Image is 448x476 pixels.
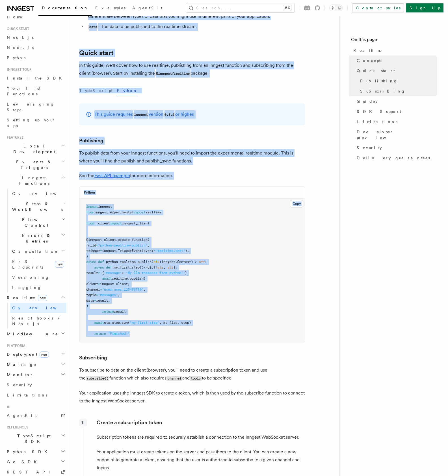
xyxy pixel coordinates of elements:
[144,276,146,280] span: (
[5,405,10,409] span: AI
[146,210,161,214] span: realtime
[5,32,66,42] a: Next.js
[186,3,295,12] button: Search...⌘K
[126,271,185,275] span: "My llm response from python!"
[357,58,382,63] span: Concepts
[406,3,443,12] a: Sign Up
[5,135,23,140] span: Features
[360,78,398,84] span: Publishing
[166,376,182,381] code: channel
[167,265,173,269] span: str
[10,246,66,256] button: Cancellation
[5,329,66,339] button: Middleware
[144,288,146,291] span: ,
[40,351,49,358] span: new
[199,260,205,264] span: str
[329,5,343,11] button: Toggle dark mode
[110,210,134,214] span: experimental
[354,127,437,143] a: Developer preview
[94,321,104,325] span: await
[283,5,291,11] kbd: ⌘K
[5,42,66,53] a: Node.js
[205,260,207,264] span: :
[7,45,34,50] span: Node.js
[38,295,47,301] span: new
[10,215,66,230] button: Flow Control
[152,260,153,264] span: (
[5,359,66,370] button: Manage
[190,376,202,381] code: topic
[7,14,23,20] span: Home
[128,321,130,325] span: (
[5,27,29,31] span: Quick start
[10,313,66,329] a: React hooks / Next.js
[357,98,377,104] span: Guides
[86,205,98,209] span: import
[354,143,437,153] a: Security
[86,282,98,286] span: client
[10,217,61,228] span: Flow Control
[5,303,66,329] div: Realtimenew
[155,265,157,269] span: [
[153,249,155,253] span: =
[96,221,98,225] span: .
[5,159,62,170] span: Events & Triggers
[175,265,177,269] span: :
[354,153,437,163] a: Delivery guarantees
[357,145,382,151] span: Security
[84,190,95,195] h3: Python
[354,66,437,76] a: Quick start
[97,419,305,426] p: Create a subscription token
[5,410,66,421] a: AgentKit
[5,370,66,380] button: Monitor
[98,221,110,225] span: client
[79,366,305,382] p: To subscribe to data on the client (browser), you'll need to create a subscription token and use ...
[155,249,185,253] span: "realtime.test"
[96,243,98,247] span: =
[86,254,88,258] span: )
[7,393,47,397] span: Limitations
[130,321,159,325] span: "my-first-step"
[5,73,66,83] a: Install the SDK
[102,276,112,280] span: await
[10,188,66,199] a: Overview
[38,2,92,16] a: Documentation
[161,260,175,264] span: inngest
[5,175,61,186] span: Inngest Functions
[96,293,98,297] span: =
[5,83,66,99] a: Your first Functions
[185,271,187,275] span: }
[354,96,437,106] a: Guides
[98,260,104,264] span: def
[10,201,63,212] span: Steps & Workflows
[86,299,94,303] span: data
[94,265,104,269] span: async
[163,112,175,117] code: 0.5.9
[5,447,66,457] button: Python SDK
[159,321,191,325] span: , my_first_step)
[5,12,66,22] a: Home
[5,344,25,348] span: Platform
[12,259,43,269] span: REST Endpoints
[10,303,66,313] a: Overview
[5,295,47,301] span: Realtime
[5,449,51,454] span: Python SDK
[122,221,150,225] span: inngest_client
[118,249,142,253] span: TriggerEvent
[357,119,397,125] span: Limitations
[5,53,66,63] a: Python
[129,2,166,15] a: AgentKit
[86,238,116,242] span: @inngest_client
[128,276,130,280] span: .
[157,265,163,269] span: str
[7,76,65,80] span: Install the SDK
[5,372,33,378] span: Monitor
[88,25,98,29] code: data
[98,293,118,297] span: "messages"
[86,210,94,214] span: from
[290,200,303,207] button: Copy
[86,304,88,308] span: )
[10,230,66,246] button: Errors & Retries
[7,102,55,112] span: Leveraging Steps
[7,55,27,60] span: Python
